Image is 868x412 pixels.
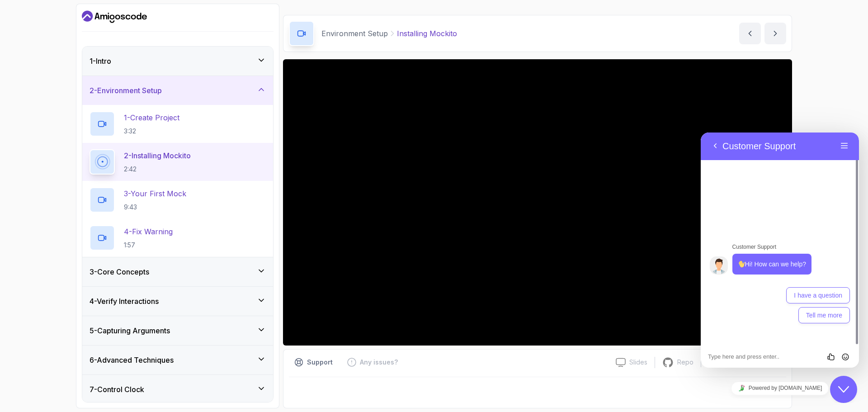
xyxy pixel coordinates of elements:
[124,150,191,161] p: 2 - Installing Mockito
[90,225,266,251] button: 4-Fix Warning1:57
[82,9,147,24] a: Dashboard
[124,188,186,199] p: 3 - Your First Mock
[360,358,398,367] p: Any issues?
[82,47,273,76] button: 1-Intro
[283,59,792,346] iframe: To enrich screen reader interactions, please activate Accessibility in Grammarly extension settings
[82,76,273,105] button: 2-Environment Setup
[124,112,179,123] p: 1 - Create Project
[677,358,693,367] p: Repo
[82,316,273,345] button: 5-Capturing Arguments
[90,149,266,175] button: 2-Installing Mockito2:42
[90,111,266,137] button: 1-Create Project3:32
[629,358,647,367] p: Slides
[90,266,149,277] h3: 3 - Core Concepts
[124,203,186,212] p: 9:43
[701,133,859,368] iframe: chat widget
[124,127,179,136] p: 3:32
[82,287,273,316] button: 4-Verify Interactions
[82,375,273,404] button: 7-Control Clock
[90,56,111,66] h3: 1 - Intro
[90,355,174,365] h3: 6 - Advanced Techniques
[124,165,191,174] p: 2:42
[289,355,338,369] button: Support button
[124,226,173,237] p: 4 - Fix Warning
[124,241,173,250] p: 1:57
[90,384,144,395] h3: 7 - Control Clock
[701,378,859,398] iframe: chat widget
[321,28,388,39] p: Environment Setup
[90,85,162,96] h3: 2 - Environment Setup
[764,23,786,44] button: next content
[307,358,333,367] p: Support
[90,187,266,213] button: 3-Your First Mock9:43
[397,28,457,39] p: Installing Mockito
[830,376,859,403] iframe: To enrich screen reader interactions, please activate Accessibility in Grammarly extension settings
[82,346,273,374] button: 6-Advanced Techniques
[82,257,273,286] button: 3-Core Concepts
[90,325,170,336] h3: 5 - Capturing Arguments
[739,23,761,44] button: previous content
[90,296,159,307] h3: 4 - Verify Interactions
